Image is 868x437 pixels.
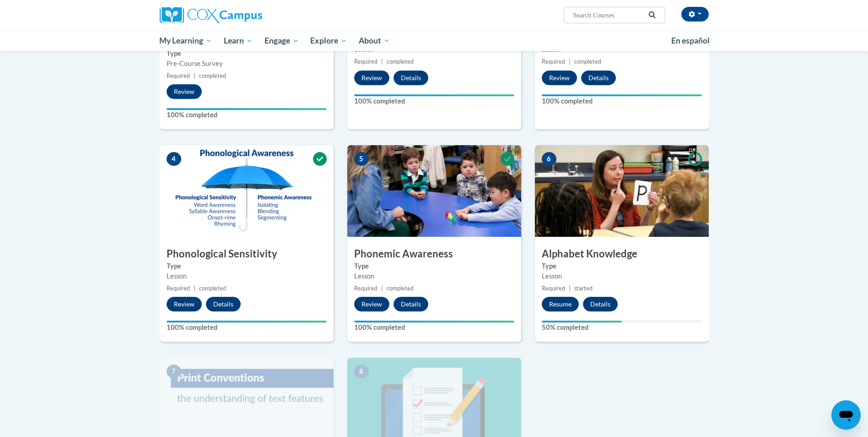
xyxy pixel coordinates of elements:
span: 6 [542,152,556,166]
div: Your progress [354,94,514,96]
button: Review [354,297,389,311]
span: 8 [354,365,369,378]
div: Lesson [542,271,702,281]
button: Review [354,71,389,85]
div: Pre-Course Survey [167,59,327,69]
img: Course Image [160,145,334,237]
span: My Learning [159,35,212,46]
span: | [381,58,383,65]
a: Learn [218,30,259,51]
label: 100% completed [542,96,702,106]
label: Type [354,261,514,271]
button: Resume [542,297,579,311]
span: Required [167,285,190,292]
div: Your progress [542,321,622,322]
span: Required [542,58,565,65]
button: Details [206,297,241,311]
input: Search Courses [572,10,645,21]
div: Lesson [354,271,514,281]
span: | [569,285,571,292]
span: 5 [354,152,369,166]
span: Required [542,285,565,292]
span: 7 [167,365,181,378]
button: Details [581,71,616,85]
button: Account Settings [681,7,709,22]
a: Engage [259,30,305,51]
div: Your progress [167,108,327,110]
h3: Phonological Sensitivity [160,247,334,261]
span: completed [387,58,414,65]
a: En español [665,31,716,50]
label: 100% completed [354,322,514,333]
a: Explore [304,30,353,51]
a: About [353,30,396,51]
img: Course Image [535,145,709,237]
span: completed [199,285,226,292]
div: Your progress [167,321,327,322]
label: 100% completed [167,110,327,120]
label: Type [167,261,327,271]
span: About [359,35,390,46]
div: Your progress [542,94,702,96]
span: | [381,285,383,292]
a: Cox Campus [160,7,334,23]
h3: Phonemic Awareness [347,247,521,261]
label: Type [542,261,702,271]
button: Review [167,297,202,311]
span: En español [671,36,710,45]
span: | [569,58,571,65]
button: Details [394,71,428,85]
div: Your progress [354,321,514,322]
button: Details [583,297,618,311]
span: | [194,285,195,292]
span: completed [387,285,414,292]
span: completed [199,72,226,79]
div: Main menu [146,30,722,51]
button: Review [542,71,577,85]
a: My Learning [154,30,218,51]
button: Details [394,297,428,311]
span: started [574,285,593,292]
span: Required [354,58,377,65]
span: completed [574,58,601,65]
button: Review [167,84,202,99]
span: Engage [264,35,299,46]
h3: Alphabet Knowledge [535,247,709,261]
span: | [194,72,195,79]
label: 100% completed [167,322,327,333]
span: Learn [224,35,253,46]
label: 50% completed [542,322,702,333]
iframe: Button to launch messaging window [831,400,861,430]
img: Course Image [347,145,521,237]
button: Search [645,10,659,21]
label: 100% completed [354,96,514,106]
img: Cox Campus [160,7,262,23]
span: Required [354,285,377,292]
div: Lesson [167,271,327,281]
span: Explore [310,35,347,46]
label: Type [167,49,327,59]
span: Required [167,72,190,79]
span: 4 [167,152,181,166]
